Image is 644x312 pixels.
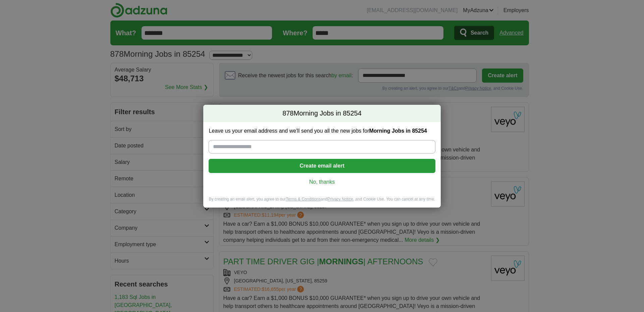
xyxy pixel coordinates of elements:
a: Privacy Notice [327,197,353,202]
h2: Morning Jobs in 85254 [203,105,440,122]
span: 878 [282,109,293,118]
strong: Morning Jobs in 85254 [369,128,427,134]
button: Create email alert [209,159,435,173]
div: By creating an email alert, you agree to our and , and Cookie Use. You can cancel at any time. [203,196,440,208]
a: Terms & Conditions [286,197,321,202]
label: Leave us your email address and we'll send you all the new jobs for [209,127,435,135]
a: No, thanks [214,178,430,186]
